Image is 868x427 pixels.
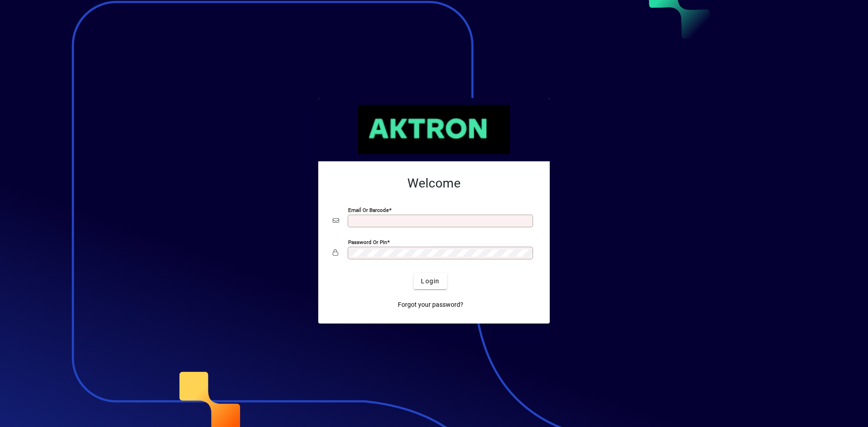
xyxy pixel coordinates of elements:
mat-label: Email or Barcode [348,207,389,213]
span: Forgot your password? [398,300,463,310]
span: Login [421,277,439,286]
mat-label: Password or Pin [348,239,387,245]
button: Login [414,273,447,289]
a: Forgot your password? [394,296,467,313]
h2: Welcome [333,176,535,191]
